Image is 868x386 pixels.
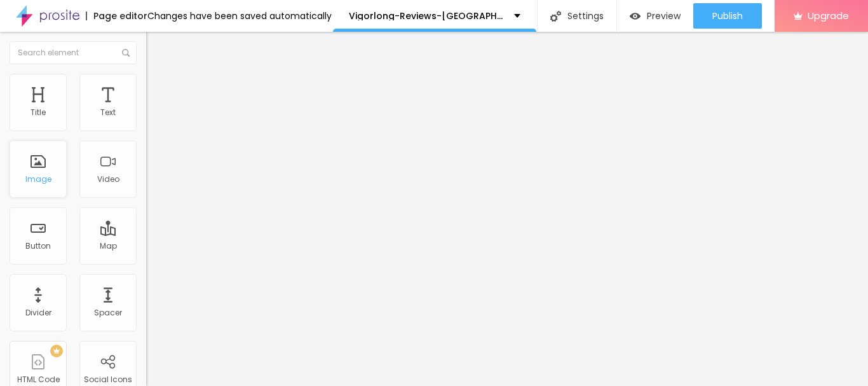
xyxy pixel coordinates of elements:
div: Spacer [94,308,122,317]
div: Title [31,108,46,117]
div: Map [100,242,117,251]
button: Preview [617,3,693,29]
span: Preview [647,11,681,21]
button: Publish [693,3,762,29]
img: view-1.svg [630,11,641,22]
span: Publish [712,11,743,21]
div: Video [97,175,119,184]
div: Page editor [86,11,147,20]
div: Text [100,108,116,117]
img: Icone [122,49,130,57]
iframe: Editor [146,32,868,386]
div: Button [25,242,51,251]
div: Image [25,175,51,184]
span: Upgrade [808,10,849,21]
div: Changes have been saved automatically [147,11,332,20]
div: HTML Code [17,375,60,384]
div: Social Icons [84,375,132,384]
img: Icone [550,11,561,22]
div: Divider [25,308,51,317]
input: Search element [10,41,137,64]
p: Vigorlong-Reviews-[GEOGRAPHIC_DATA] [349,11,505,20]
